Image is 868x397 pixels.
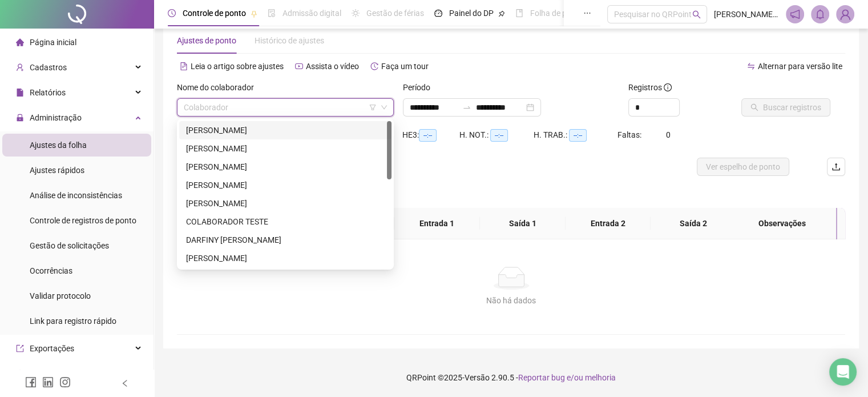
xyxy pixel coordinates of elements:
span: info-circle [664,83,672,91]
span: Página inicial [30,38,76,47]
th: Entrada 2 [566,208,651,239]
span: Registros [628,81,672,94]
span: user-add [16,63,24,71]
span: Link para registro rápido [30,316,116,326]
div: DARFINY CRISTINA DAS NEVES FIGUEIREDO [179,231,391,249]
div: [PERSON_NAME] [186,197,385,210]
span: Observações [737,217,828,230]
span: file-done [268,9,276,17]
div: BRUNA PAULA MIRANDA MARTINS [179,176,391,194]
span: lock [16,114,24,122]
span: [PERSON_NAME] Advogados [714,8,779,21]
th: Saída 1 [480,208,566,239]
span: dashboard [434,9,442,17]
span: Histórico de ajustes [255,36,324,45]
span: swap [747,62,755,70]
span: Análise de inconsistências [30,191,122,200]
span: Versão [465,373,490,382]
div: HE 3: [402,129,459,142]
span: Ajustes de ponto [177,36,236,45]
span: Controle de ponto [183,9,246,18]
span: down [381,104,387,111]
div: ANTÔNIO SERGIO MENDES GONÇALVES NETO [179,139,391,158]
span: Painel do DP [449,9,494,18]
button: Ver espelho de ponto [697,158,789,176]
th: Entrada 1 [394,208,480,239]
span: 0 [666,130,671,139]
span: export [16,344,24,352]
span: --:-- [419,129,437,142]
span: Alternar para versão lite [758,62,842,71]
span: pushpin [498,10,505,17]
div: DARFINY [PERSON_NAME] [186,234,385,246]
div: [PERSON_NAME] [186,142,385,155]
div: COLABORADOR TESTE [186,215,385,228]
span: --:-- [569,129,587,142]
span: Relatórios [30,88,66,97]
span: Reportar bug e/ou melhoria [518,373,616,382]
th: Observações [728,208,837,239]
span: Leia o artigo sobre ajustes [191,62,284,71]
div: COLABORADOR TESTE [179,212,391,231]
span: Controle de registros de ponto [30,216,136,225]
label: Nome do colaborador [177,81,261,94]
span: upload [831,162,841,171]
span: filter [369,104,376,111]
span: clock-circle [168,9,176,17]
span: history [370,62,378,70]
span: notification [790,9,800,19]
div: H. TRAB.: [534,129,617,142]
span: search [692,10,701,19]
div: Não há dados [191,294,831,307]
div: CECILIA MARTINS FERNANDES DOS SANTOS [179,194,391,212]
span: ellipsis [583,9,591,17]
span: Validar protocolo [30,291,91,300]
span: Cadastros [30,63,67,72]
div: BEATRIZ PAULA MIRANDA MARTINS [179,158,391,176]
span: pushpin [251,10,257,17]
div: EDUARDO FIGUEIREDO DO NASCIMENTO [179,249,391,267]
span: left [121,379,129,387]
span: linkedin [42,376,54,388]
div: [PERSON_NAME] [186,252,385,264]
span: Ajustes rápidos [30,166,84,175]
div: H. NOT.: [459,129,534,142]
span: sun [352,9,360,17]
span: to [462,103,471,112]
span: Folha de pagamento [530,9,603,18]
span: Faça um tour [381,62,429,71]
div: [PERSON_NAME] [186,179,385,191]
div: AGATHA LETICIA DA SILVA TOURINHO [179,121,391,139]
span: Administração [30,113,82,122]
span: Admissão digital [282,9,341,18]
span: Ajustes da folha [30,141,87,150]
span: facebook [25,376,37,388]
span: book [515,9,523,17]
span: file-text [180,62,188,70]
span: Integrações [30,369,72,378]
span: swap-right [462,103,471,112]
th: Saída 2 [651,208,736,239]
div: Open Intercom Messenger [829,358,857,386]
span: Faltas: [617,130,643,139]
span: home [16,38,24,46]
div: [PERSON_NAME] [186,124,385,137]
button: Buscar registros [741,98,830,117]
div: [PERSON_NAME] [186,161,385,173]
span: bell [815,9,825,19]
span: file [16,89,24,97]
label: Período [403,81,438,94]
span: instagram [59,376,71,388]
span: Gestão de solicitações [30,241,109,250]
span: Exportações [30,344,74,353]
img: 83770 [837,6,854,23]
span: Ocorrências [30,266,72,275]
span: Gestão de férias [366,9,424,18]
span: Assista o vídeo [306,62,359,71]
span: youtube [295,62,303,70]
span: --:-- [490,129,508,142]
